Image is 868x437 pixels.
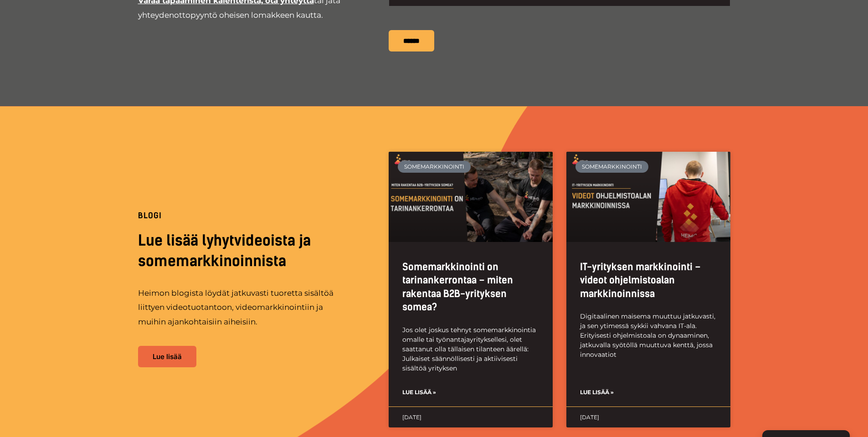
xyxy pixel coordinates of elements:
[580,261,701,299] a: IT-yrityksen markkinointi – videot ohjelmistoalan markkinoinnissa
[580,312,717,360] p: Digitaalinen maisema muuttuu jatkuvasti, ja sen ytimessä sykkii vahvana IT-ala. Erityisesti ohjel...
[138,212,366,220] p: Blogi
[138,231,366,272] h3: Lue lisää lyhytvideoista ja somemarkkinoinnista
[402,414,421,421] span: [DATE]
[566,152,730,242] a: IT-yrityksen markkinointiin kannattaa hyödyntää liikkuvaa kuvaa. Videot ohjelmistoalan markkinoin...
[389,152,553,242] a: Somemarkkinointi on tarinankerrontaa myös B2B-liiketoiminnassa.
[138,346,196,367] a: Lue lisää
[580,387,614,397] a: Read more about IT-yrityksen markkinointi – videot ohjelmistoalan markkinoinnissa
[138,286,343,329] p: Heimon blogista löydät jatkuvasti tuoretta sisältöä liittyen videotuotantoon, videomarkkinointiin...
[398,161,471,173] div: Somemarkkinointi
[402,325,539,373] p: Jos olet joskus tehnyt somemarkkinointia omalle tai työnantajayrityksellesi, olet saattanut olla ...
[153,353,182,360] span: Lue lisää
[402,387,436,397] a: Read more about Somemarkkinointi on tarinankerrontaa – miten rakentaa B2B-yrityksen somea?
[575,161,649,173] div: Somemarkkinointi
[580,414,599,421] span: [DATE]
[402,261,513,313] a: Somemarkkinointi on tarinankerrontaa – miten rakentaa B2B-yrityksen somea?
